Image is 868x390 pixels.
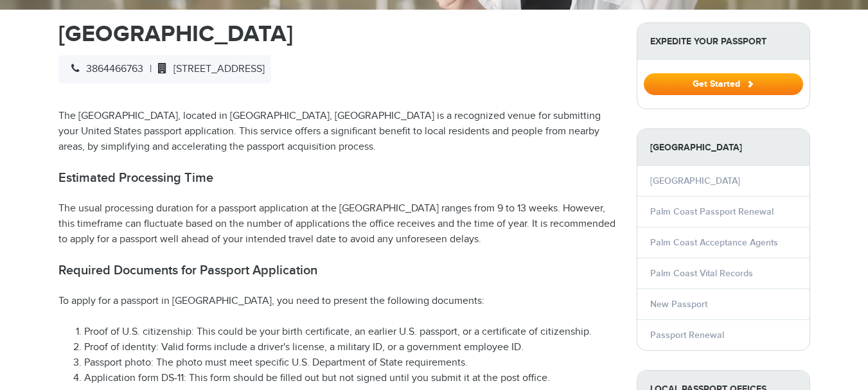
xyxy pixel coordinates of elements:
[58,170,617,186] h2: Estimated Processing Time
[637,23,810,60] strong: Expedite Your Passport
[58,263,617,278] h2: Required Documents for Passport Application
[58,22,617,46] h1: [GEOGRAPHIC_DATA]
[84,340,617,355] li: Proof of identity: Valid forms include a driver's license, a military ID, or a government employe...
[650,175,740,186] a: [GEOGRAPHIC_DATA]
[637,129,810,166] strong: [GEOGRAPHIC_DATA]
[84,355,617,371] li: Passport photo: The photo must meet specific U.S. Department of State requirements.
[58,55,271,84] div: |
[58,201,617,247] p: The usual processing duration for a passport application at the [GEOGRAPHIC_DATA] ranges from 9 t...
[644,73,803,95] button: Get Started
[152,63,265,75] span: [STREET_ADDRESS]
[58,109,617,155] p: The [GEOGRAPHIC_DATA], located in [GEOGRAPHIC_DATA], [GEOGRAPHIC_DATA] is a recognized venue for ...
[650,330,724,341] a: Passport Renewal
[650,237,778,248] a: Palm Coast Acceptance Agents
[65,63,143,75] span: 3864466763
[84,324,617,340] li: Proof of U.S. citizenship: This could be your birth certificate, an earlier U.S. passport, or a c...
[84,371,617,386] li: Application form DS-11: This form should be filled out but not signed until you submit it at the ...
[58,294,617,309] p: To apply for a passport in [GEOGRAPHIC_DATA], you need to present the following documents:
[650,268,753,279] a: Palm Coast Vital Records
[644,78,803,89] a: Get Started
[650,206,774,217] a: Palm Coast Passport Renewal
[650,299,707,310] a: New Passport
